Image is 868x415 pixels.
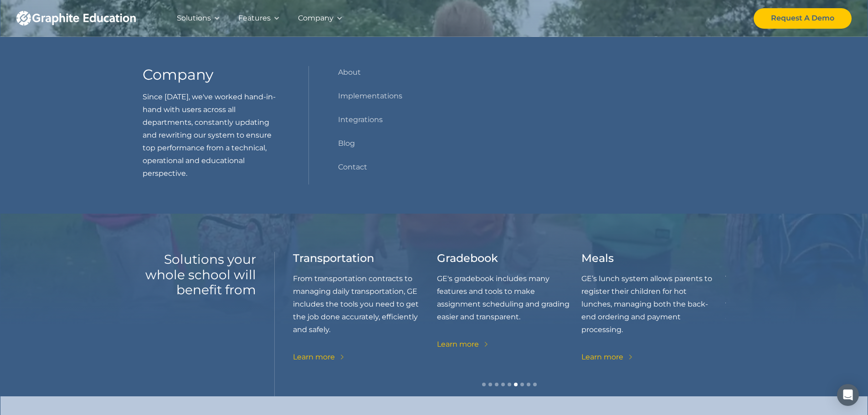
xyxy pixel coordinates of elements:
[338,66,361,79] a: About
[293,272,437,336] p: From transportation contracts to managing daily transportation, GE includes the tools you need to...
[437,252,581,364] div: 7 of 9
[293,351,346,364] a: Learn more
[837,384,859,406] div: Open Intercom Messenger
[338,113,383,126] a: Integrations
[238,12,271,25] div: Features
[298,12,334,25] div: Company
[437,338,479,351] div: Learn more
[520,383,524,386] div: Show slide 7 of 9
[508,383,511,386] div: Show slide 5 of 9
[177,12,211,25] div: Solutions
[293,351,335,364] div: Learn more
[143,66,213,83] h3: Company
[338,137,355,150] a: Blog
[501,383,505,386] div: Show slide 4 of 9
[482,383,486,386] div: Show slide 1 of 9
[338,90,402,102] a: Implementations
[581,351,623,364] div: Learn more
[293,252,374,265] h3: Transportation
[527,383,530,386] div: Show slide 8 of 9
[437,252,498,265] h3: Gradebook
[293,252,437,364] div: 6 of 9
[514,383,518,386] div: Show slide 6 of 9
[533,383,537,386] div: Show slide 9 of 9
[143,91,280,180] p: Since [DATE], we've worked hand-in-hand with users across all departments, constantly updating an...
[495,383,498,386] div: Show slide 3 of 9
[581,272,726,336] p: GE’s lunch system allows parents to register their children for hot lunches, managing both the ba...
[488,383,492,386] div: Show slide 2 of 9
[754,8,852,29] a: Request A Demo
[338,161,367,174] a: Contact
[143,252,256,298] h2: Solutions your whole school will benefit from
[581,252,614,265] h3: Meals
[725,252,799,265] h3: Parent Portal
[771,12,834,25] div: Request A Demo
[725,338,767,351] div: Learn more
[437,272,581,323] p: GE's gradebook includes many features and tools to make assignment scheduling and grading easier ...
[293,252,726,396] div: carousel
[581,252,726,364] div: 8 of 9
